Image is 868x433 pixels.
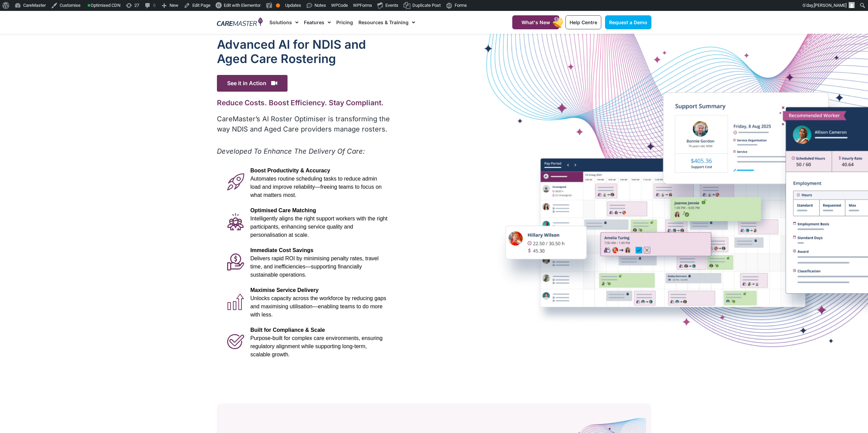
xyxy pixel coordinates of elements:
[609,19,647,25] span: Request a Demo
[217,147,365,155] em: Developed To Enhance The Delivery Of Care:
[250,168,330,173] span: Boost Productivity & Accuracy
[565,15,601,29] a: Help Centre
[250,176,382,198] span: Automates routine scheduling tasks to reduce admin load and improve reliability—freeing teams to ...
[521,19,550,25] span: What's New
[217,98,391,107] h2: Reduce Costs. Boost Efficiency. Stay Compliant.
[250,287,319,293] span: Maximise Service Delivery
[250,207,316,213] span: Optimised Care Matching
[217,17,263,28] img: CareMaster Logo
[217,75,288,92] span: See it in Action
[250,295,386,318] span: Unlocks capacity across the workforce by reducing gaps and maximising utilisation—enabling teams ...
[224,3,261,8] span: Edit with Elementor
[605,15,651,29] a: Request a Demo
[336,11,353,34] a: Pricing
[276,3,280,7] div: OK
[269,11,298,34] a: Solutions
[358,11,415,34] a: Resources & Training
[814,3,847,8] span: [PERSON_NAME]
[250,327,325,333] span: Built for Compliance & Scale
[570,19,597,25] span: Help Centre
[512,15,559,29] a: What's New
[250,256,379,278] span: Delivers rapid ROI by minimising penalty rates, travel time, and inefficiencies—supporting financ...
[250,216,387,238] span: Intelligently aligns the right support workers with the right participants, enhancing service qua...
[250,247,313,253] span: Immediate Cost Savings
[250,335,383,357] span: Purpose-built for complex care environments, ensuring regulatory alignment while supporting long-...
[304,11,331,34] a: Features
[217,114,391,134] p: CareMaster’s AI Roster Optimiser is transforming the way NDIS and Aged Care providers manage rost...
[269,11,495,34] nav: Menu
[217,37,391,66] h1: Advanced Al for NDIS and Aged Care Rostering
